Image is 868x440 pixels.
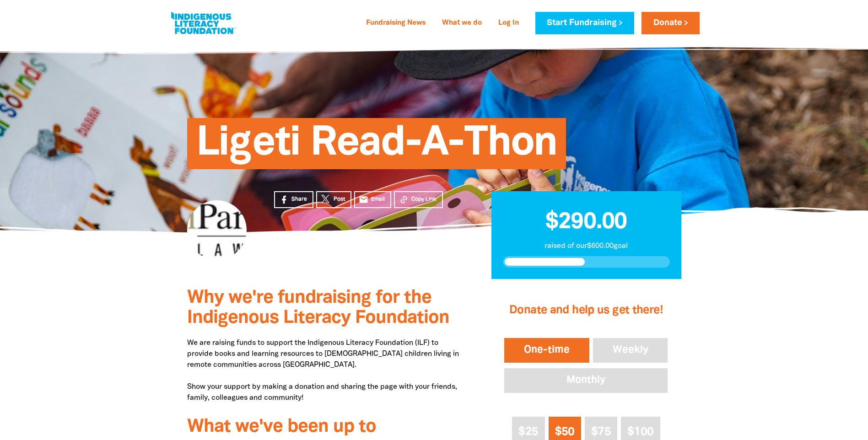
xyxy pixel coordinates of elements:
[196,125,557,169] span: Ligeti Read-A-Thon
[359,195,368,204] i: email
[591,336,670,365] button: Weekly
[535,12,634,34] a: Start Fundraising
[503,241,670,252] p: raised of our $600.00 goal
[502,336,591,365] button: One-time
[274,191,313,208] a: Share
[371,195,385,204] span: Email
[642,12,699,34] a: Donate
[502,366,669,395] button: Monthly
[316,191,351,208] a: Post
[502,292,669,329] h2: Donate and help us get there!
[493,16,524,31] a: Log In
[361,16,431,31] a: Fundraising News
[187,417,464,437] h3: What we've been up to
[591,427,611,437] span: $75
[545,212,627,233] span: $290.00
[291,195,307,204] span: Share
[627,427,653,437] span: $100
[187,290,449,327] span: Why we're fundraising for the Indigenous Literacy Foundation
[411,195,437,204] span: Copy Link
[394,191,443,208] button: Copy Link
[334,195,345,204] span: Post
[437,16,487,31] a: What we do
[187,338,464,403] p: We are raising funds to support the Indigenous Literacy Foundation (ILF) to provide books and lea...
[518,427,538,437] span: $25
[555,427,575,437] span: $50
[354,191,392,208] a: emailEmail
